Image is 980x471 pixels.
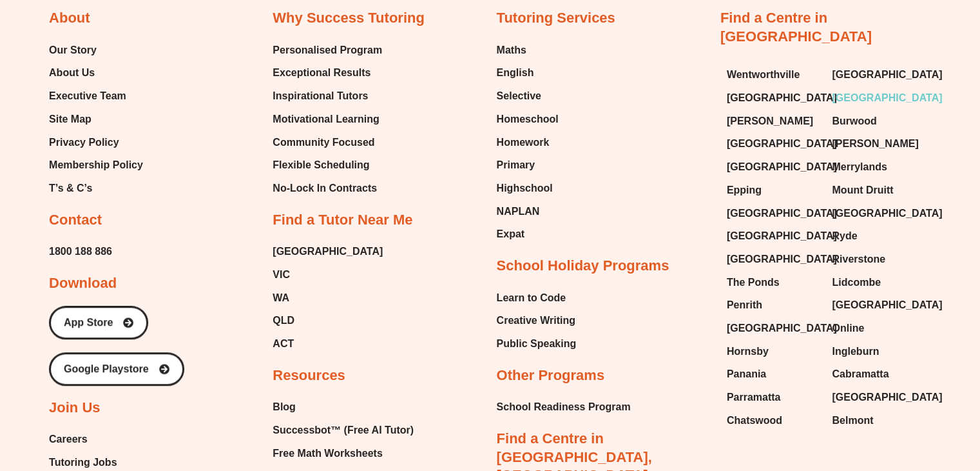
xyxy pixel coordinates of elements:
span: [GEOGRAPHIC_DATA] [273,242,383,261]
span: [GEOGRAPHIC_DATA] [727,226,837,246]
a: The Ponds [727,273,820,292]
span: [GEOGRAPHIC_DATA] [727,319,837,338]
a: [GEOGRAPHIC_DATA] [832,88,925,108]
a: WA [273,288,383,308]
span: English [497,63,534,83]
h2: Download [49,274,117,293]
a: Blog [273,397,427,417]
a: No-Lock In Contracts [273,179,382,198]
span: Merrylands [832,157,887,177]
a: Free Math Worksheets [273,444,427,463]
span: Online [832,319,864,338]
a: VIC [273,265,383,285]
a: Online [832,319,925,338]
a: Community Focused [273,133,382,152]
span: Membership Policy [49,155,143,175]
span: Motivational Learning [273,110,379,129]
span: School Readiness Program [497,397,631,417]
a: [GEOGRAPHIC_DATA] [727,226,820,246]
span: Highschool [497,179,553,198]
span: Primary [497,155,535,175]
span: [PERSON_NAME] [832,134,918,154]
span: Burwood [832,112,876,131]
a: Creative Writing [497,311,577,330]
span: [GEOGRAPHIC_DATA] [727,134,837,154]
span: No-Lock In Contracts [273,179,377,198]
span: Public Speaking [497,334,577,354]
h2: About [49,9,90,28]
a: Site Map [49,110,143,129]
a: Find a Centre in [GEOGRAPHIC_DATA] [720,10,872,45]
span: Riverstone [832,250,885,269]
a: Homeschool [497,110,559,129]
a: Maths [497,41,559,60]
a: Primary [497,155,559,175]
iframe: Chat Widget [765,326,980,471]
span: Careers [49,430,88,449]
a: Successbot™ (Free AI Tutor) [273,421,427,440]
h2: Why Success Tutoring [273,9,425,28]
span: Wentworthville [727,65,800,85]
h2: Tutoring Services [497,9,615,28]
span: [PERSON_NAME] [727,112,813,131]
span: WA [273,288,289,308]
a: QLD [273,311,383,330]
a: Chatswood [727,411,820,430]
span: Privacy Policy [49,133,119,152]
span: T’s & C’s [49,179,92,198]
span: QLD [273,311,294,330]
h2: Find a Tutor Near Me [273,211,412,230]
h2: Resources [273,366,345,385]
a: Homework [497,133,559,152]
a: Mount Druitt [832,181,925,200]
h2: Other Programs [497,366,605,385]
a: App Store [49,306,148,339]
span: Chatswood [727,411,782,430]
a: Burwood [832,112,925,131]
span: [GEOGRAPHIC_DATA] [727,157,837,177]
a: [PERSON_NAME] [727,112,820,131]
a: [GEOGRAPHIC_DATA] [727,204,820,223]
a: Privacy Policy [49,133,143,152]
span: Inspirational Tutors [273,86,368,106]
span: Community Focused [273,133,374,152]
a: Inspirational Tutors [273,86,382,106]
a: Epping [727,181,820,200]
a: ACT [273,334,383,354]
span: About Us [49,63,95,83]
a: Exceptional Results [273,63,382,83]
span: Selective [497,86,541,106]
a: Riverstone [832,250,925,269]
span: Free Math Worksheets [273,444,382,463]
span: [GEOGRAPHIC_DATA] [727,204,837,223]
span: NAPLAN [497,202,540,221]
span: Flexible Scheduling [273,155,369,175]
a: [GEOGRAPHIC_DATA] [727,134,820,154]
span: Successbot™ (Free AI Tutor) [273,421,414,440]
a: Selective [497,86,559,106]
span: [GEOGRAPHIC_DATA] [832,88,942,108]
span: [GEOGRAPHIC_DATA] [727,88,837,108]
span: [GEOGRAPHIC_DATA] [832,204,942,223]
span: Expat [497,225,525,244]
a: Panania [727,365,820,384]
h2: Contact [49,211,102,230]
a: [GEOGRAPHIC_DATA] [832,65,925,85]
a: Wentworthville [727,65,820,85]
span: Blog [273,397,296,417]
a: Hornsby [727,342,820,361]
span: Personalised Program [273,41,382,60]
a: English [497,63,559,83]
span: Panania [727,365,766,384]
span: The Ponds [727,273,780,292]
a: [GEOGRAPHIC_DATA] [832,204,925,223]
a: Merrylands [832,157,925,177]
span: [GEOGRAPHIC_DATA] [727,250,837,269]
a: [PERSON_NAME] [832,134,925,154]
a: Our Story [49,41,143,60]
span: Homework [497,133,550,152]
a: [GEOGRAPHIC_DATA] [832,296,925,315]
h2: Join Us [49,399,100,417]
